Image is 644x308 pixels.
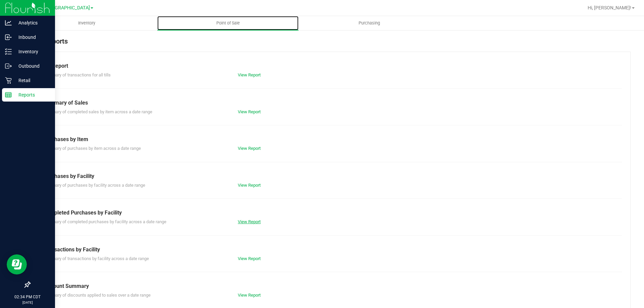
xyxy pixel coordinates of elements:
p: 02:34 PM CDT [3,294,52,300]
a: View Report [238,293,261,298]
a: Point of Sale [157,16,299,30]
span: Summary of transactions for all tills [43,72,111,77]
span: Summary of transactions by facility across a date range [43,256,149,261]
div: Purchases by Facility [43,172,617,180]
inline-svg: Inbound [5,34,12,41]
p: Inventory [12,48,52,56]
span: Summary of purchases by item across a date range [43,146,141,151]
a: View Report [238,72,261,77]
a: View Report [238,146,261,151]
p: Reports [12,91,52,99]
span: Point of Sale [207,20,249,26]
iframe: Resource center [7,254,27,274]
div: Discount Summary [43,282,617,290]
inline-svg: Reports [5,91,12,98]
span: Summary of purchases by facility across a date range [43,183,145,188]
span: [GEOGRAPHIC_DATA] [44,5,90,11]
span: Purchasing [350,20,389,26]
inline-svg: Outbound [5,63,12,69]
a: Inventory [16,16,157,30]
span: Hi, [PERSON_NAME]! [588,5,631,10]
div: Till Report [43,62,617,70]
p: Inbound [12,33,52,41]
div: Summary of Sales [43,99,617,107]
a: View Report [238,109,261,114]
div: Purchases by Item [43,135,617,143]
span: Summary of completed sales by item across a date range [43,109,152,114]
div: Completed Purchases by Facility [43,209,617,217]
div: POS Reports [30,36,631,52]
a: View Report [238,256,261,261]
span: Summary of completed purchases by facility across a date range [43,219,166,224]
a: View Report [238,219,261,224]
inline-svg: Analytics [5,19,12,26]
inline-svg: Retail [5,77,12,84]
p: Retail [12,76,52,84]
div: Transactions by Facility [43,246,617,254]
p: [DATE] [3,300,52,305]
span: Inventory [69,20,104,26]
p: Outbound [12,62,52,70]
p: Analytics [12,19,52,27]
inline-svg: Inventory [5,48,12,55]
a: Purchasing [299,16,440,30]
a: View Report [238,183,261,188]
span: Summary of discounts applied to sales over a date range [43,293,151,298]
